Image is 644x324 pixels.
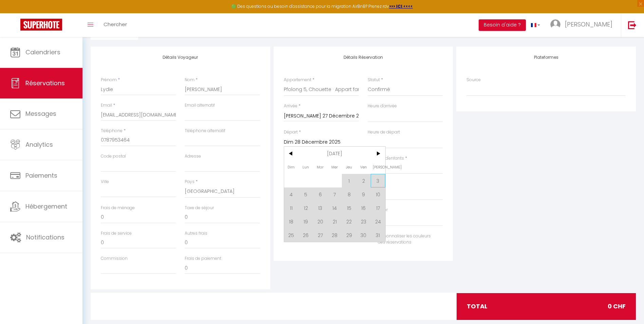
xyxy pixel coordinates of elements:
span: Dim [284,160,299,174]
span: 9 [356,187,371,201]
span: 19 [298,215,313,228]
h4: Plateformes [466,55,626,60]
span: Mar [313,160,328,174]
span: 3 [371,174,385,187]
span: 12 [298,201,313,215]
span: Lun [298,160,313,174]
h4: Détails Réservation [284,55,443,60]
label: Nom [185,77,195,83]
label: Autres frais [185,230,207,237]
a: Chercher [98,13,132,37]
span: Paiements [25,171,57,180]
label: Pays [185,179,195,185]
label: Appartement [284,77,311,83]
span: 29 [342,228,356,242]
span: < [284,147,299,160]
label: Téléphone alternatif [185,128,225,134]
label: Email [101,102,112,109]
button: Besoin d'aide ? [479,19,526,31]
span: Réservations [25,79,65,87]
label: Adresse [185,153,201,160]
label: Heure de départ [368,129,400,136]
img: ... [550,19,560,30]
img: Super Booking [20,19,62,31]
span: 23 [356,215,371,228]
span: [PERSON_NAME] [565,20,612,29]
span: 16 [356,201,371,215]
span: 2 [356,174,371,187]
span: 28 [327,228,342,242]
span: > [371,147,385,160]
span: 24 [371,215,385,228]
span: 27 [313,228,328,242]
label: Téléphone [101,128,123,134]
label: Départ [284,129,298,136]
span: [PERSON_NAME] [371,160,385,174]
label: Ville [101,179,109,185]
span: 1 [342,174,356,187]
span: 25 [284,228,299,242]
span: Jeu [342,160,356,174]
label: Prénom [101,77,117,83]
span: 11 [284,201,299,215]
span: 18 [284,215,299,228]
span: 17 [371,201,385,215]
span: 8 [342,187,356,201]
label: Statut [368,77,380,83]
span: Ven [356,160,371,174]
span: 20 [313,215,328,228]
span: 13 [313,201,328,215]
span: 4 [284,187,299,201]
span: Chercher [104,21,127,28]
label: Arrivée [284,103,297,109]
span: 21 [327,215,342,228]
span: 26 [298,228,313,242]
label: Frais de paiement [185,255,221,262]
label: Commission [101,255,128,262]
span: Calendriers [25,48,60,56]
span: [DATE] [298,147,371,160]
a: ... [PERSON_NAME] [545,13,621,37]
span: Messages [25,109,56,118]
span: 6 [313,187,328,201]
label: Email alternatif [185,102,215,109]
a: >>> ICI <<<< [389,3,413,9]
span: 30 [356,228,371,242]
span: Hébergement [25,202,67,211]
label: Heure d'arrivée [368,103,397,109]
span: Mer [327,160,342,174]
span: 7 [327,187,342,201]
label: Frais de service [101,230,132,237]
label: Code postal [101,153,126,160]
span: 31 [371,228,385,242]
label: Frais de ménage [101,205,135,211]
label: Taxe de séjour [185,205,214,211]
h4: Détails Voyageur [101,55,260,60]
span: 15 [342,201,356,215]
span: 22 [342,215,356,228]
label: Source [466,77,481,83]
span: 5 [298,187,313,201]
span: Analytics [25,140,53,149]
label: Nombre d'enfants [368,155,404,162]
span: 0 CHF [608,302,626,311]
span: 10 [371,187,385,201]
div: total [457,293,636,320]
span: 14 [327,201,342,215]
img: logout [628,21,637,29]
span: Notifications [26,233,65,241]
